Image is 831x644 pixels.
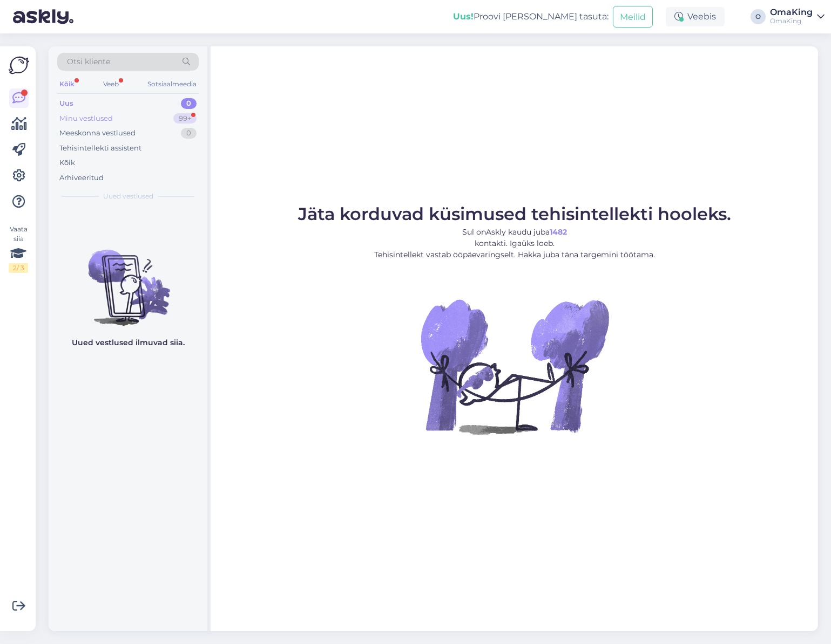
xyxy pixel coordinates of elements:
[59,158,75,167] font: Kõik
[147,80,197,88] font: Sotsiaalmeedia
[298,203,731,224] font: Jäta korduvad küsimused tehisintellekti hooleks.
[474,11,609,22] font: Proovi [PERSON_NAME] tasuta:
[687,11,716,22] font: Veebis
[770,8,825,25] a: OmaKingOmaKing
[186,128,191,137] font: 0
[59,173,104,182] font: Arhiveeritud
[770,17,801,25] font: OmaKing
[475,238,555,248] font: kontakti. Igaüks loeb.
[59,143,141,152] font: Tehisintellekti assistent
[550,227,567,237] font: 1482
[59,99,73,107] font: Uus
[59,80,75,88] font: Kõik
[770,7,813,17] font: OmaKing
[486,227,550,237] font: Askly kaudu juba
[59,114,113,122] font: Minu vestlused
[374,250,655,259] font: Tehisintellekt vastab ööpäevaringselt. Hakka juba täna targemini töötama.
[453,11,474,22] font: Uus!
[10,225,28,243] font: Vaata siia
[462,227,486,237] font: Sul on
[613,6,653,27] button: Meilid
[179,114,191,122] font: 99+
[67,57,110,66] font: Otsi kliente
[417,269,612,463] img: Vestlus pole aktiivne
[13,264,17,272] font: 2
[186,99,191,107] font: 0
[103,80,119,88] font: Veeb
[59,128,136,137] font: Meeskonna vestlused
[9,55,29,76] img: Askly logo
[17,264,24,272] font: / 3
[103,192,153,200] font: Uued vestlused
[72,338,185,347] font: Uued vestlused ilmuvad siia.
[620,12,646,22] font: Meilid
[755,12,761,20] font: O
[49,230,207,327] img: Vestlusi pole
